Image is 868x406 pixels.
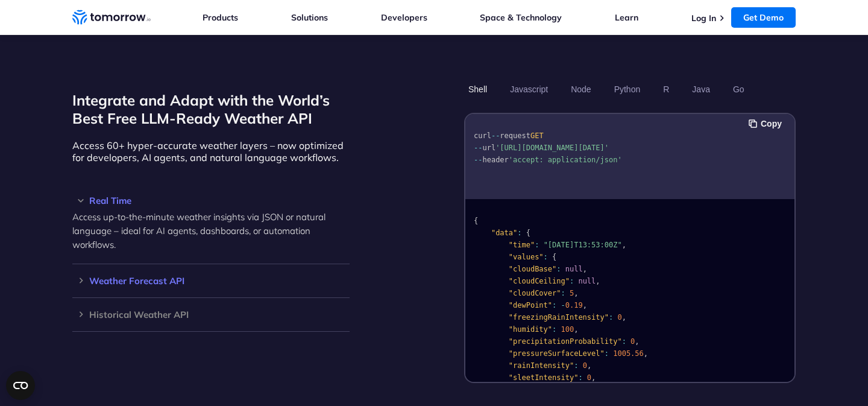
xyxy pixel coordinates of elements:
a: Solutions [291,12,328,23]
span: { [474,217,478,225]
span: header [482,156,508,164]
span: -- [474,156,482,164]
a: Log In [691,13,716,24]
span: : [609,313,613,322]
span: 0 [587,373,591,382]
span: "freezingRainIntensity" [509,313,609,322]
span: , [644,349,648,358]
span: : [552,325,556,334]
button: Python [610,79,645,100]
span: , [583,301,587,309]
button: Javascript [506,79,552,100]
h3: Weather Forecast API [72,276,350,285]
span: request [500,132,530,140]
button: R [659,79,673,100]
span: "humidity" [509,325,552,334]
a: Home link [72,8,151,27]
p: Access up-to-the-minute weather insights via JSON or natural language – ideal for AI agents, dash... [72,210,350,252]
span: , [574,289,578,297]
span: "time" [509,241,535,249]
button: Open CMP widget [6,371,35,400]
span: 0 [583,361,587,370]
span: , [574,325,578,334]
span: 0.19 [565,301,583,309]
span: , [583,265,587,273]
span: : [605,349,609,358]
span: : [556,265,561,273]
span: { [526,229,530,237]
a: Space & Technology [480,12,562,23]
span: 1005.56 [613,349,644,358]
span: null [578,277,596,285]
h3: Historical Weather API [72,310,350,319]
button: Node [567,79,595,100]
span: : [574,361,578,370]
a: Products [203,12,238,23]
span: : [552,301,556,309]
span: GET [530,132,544,140]
span: -- [474,144,482,152]
span: : [517,229,521,237]
span: 100 [561,325,574,334]
span: "dewPoint" [509,301,552,309]
button: Copy [749,117,785,130]
span: , [596,277,600,285]
span: , [587,361,591,370]
span: : [622,337,626,346]
span: "precipitationProbability" [509,337,622,346]
span: "sleetIntensity" [509,373,579,382]
span: : [570,277,574,285]
h3: Real Time [72,196,350,205]
span: , [591,373,596,382]
a: Developers [381,12,427,23]
span: - [561,301,565,309]
span: '[URL][DOMAIN_NAME][DATE]' [495,144,609,152]
span: 0 [631,337,635,346]
span: : [535,241,539,249]
span: "cloudCover" [509,289,561,297]
span: 'accept: application/json' [509,156,622,164]
span: "rainIntensity" [509,361,574,370]
span: : [578,373,582,382]
span: { [552,253,556,261]
a: Get Demo [731,7,796,28]
span: -- [491,132,500,140]
span: 5 [570,289,574,297]
span: "pressureSurfaceLevel" [509,349,605,358]
span: "[DATE]T13:53:00Z" [544,241,622,249]
p: Access 60+ hyper-accurate weather layers – now optimized for developers, AI agents, and natural l... [72,139,350,163]
span: url [482,144,495,152]
span: , [622,313,626,322]
button: Go [729,79,749,100]
span: curl [474,132,491,140]
span: "cloudCeiling" [509,277,570,285]
span: : [561,289,565,297]
span: , [635,337,639,346]
span: 0 [617,313,621,322]
span: , [622,241,626,249]
span: null [565,265,583,273]
h2: Integrate and Adapt with the World’s Best Free LLM-Ready Weather API [72,91,350,127]
span: "data" [491,229,517,237]
span: "values" [509,253,544,261]
a: Learn [615,12,638,23]
span: "cloudBase" [509,265,556,273]
button: Shell [464,79,491,100]
button: Java [688,79,714,100]
span: : [544,253,548,261]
